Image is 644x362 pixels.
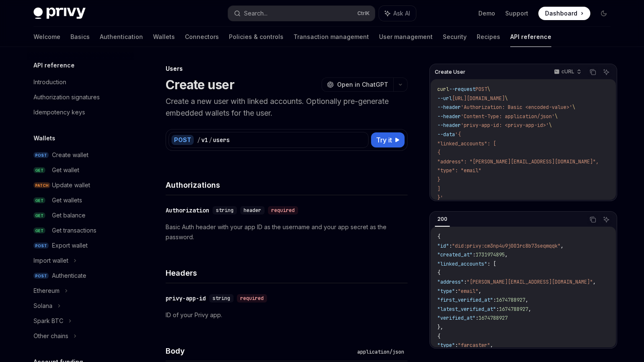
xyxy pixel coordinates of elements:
[27,268,134,283] a: POSTAuthenticate
[166,267,408,279] h4: Headers
[437,269,440,276] span: {
[379,27,433,47] a: User management
[437,167,481,174] span: "type": "email"
[437,251,473,258] span: "created_at"
[100,27,143,47] a: Authentication
[510,27,551,47] a: API reference
[52,165,79,175] div: Get wallet
[337,80,388,89] span: Open in ChatGPT
[376,135,392,145] span: Try it
[354,348,408,356] div: application/json
[34,212,45,219] span: GET
[27,223,134,238] a: GETGet transactions
[572,104,575,111] span: \
[435,69,465,75] span: Create User
[52,225,96,235] div: Get transactions
[34,301,52,311] div: Solana
[464,279,467,285] span: :
[171,135,194,145] div: POST
[437,131,455,138] span: --data
[461,104,572,111] span: 'Authorization: Basic <encoded-value>'
[34,256,68,266] div: Import wallet
[27,163,134,178] a: GETGet wallet
[437,324,443,331] span: },
[34,228,45,234] span: GET
[166,294,206,303] div: privy-app-id
[496,306,499,313] span: :
[461,122,549,129] span: 'privy-app-id: <privy-app-id>'
[34,133,55,143] h5: Wallets
[475,251,505,258] span: 1731974895
[437,288,455,295] span: "type"
[528,306,531,313] span: ,
[34,316,63,326] div: Spark BTC
[561,68,574,75] p: cURL
[601,67,612,78] button: Ask AI
[268,206,298,215] div: required
[505,95,508,102] span: \
[593,279,596,285] span: ,
[496,297,525,303] span: 1674788927
[437,261,487,267] span: "linked_accounts"
[166,222,408,242] p: Basic Auth header with your app ID as the username and your app secret as the password.
[166,310,408,320] p: ID of your Privy app.
[237,294,267,303] div: required
[525,297,528,303] span: ,
[166,96,408,119] p: Create a new user with linked accounts. Optionally pre-generate embedded wallets for the user.
[229,27,283,47] a: Policies & controls
[153,27,175,47] a: Wallets
[437,95,452,102] span: --url
[34,107,85,117] div: Idempotency keys
[487,261,496,267] span: : [
[357,10,370,17] span: Ctrl K
[228,6,375,21] button: Search...CtrlK
[437,122,461,129] span: --header
[449,86,475,93] span: --request
[197,136,200,144] div: /
[244,8,267,18] div: Search...
[34,77,66,87] div: Introduction
[52,210,86,220] div: Get balance
[435,214,450,224] div: 200
[437,194,443,201] span: }'
[437,104,461,111] span: --header
[34,243,49,249] span: POST
[293,27,369,47] a: Transaction management
[473,251,475,258] span: :
[545,9,577,18] span: Dashboard
[34,167,45,173] span: GET
[475,86,487,93] span: POST
[437,158,599,165] span: "address": "[PERSON_NAME][EMAIL_ADDRESS][DOMAIN_NAME]",
[244,207,261,214] span: header
[34,182,50,189] span: PATCH
[452,243,561,249] span: "did:privy:cm3np4u9j001rc8b73seqmqqk"
[213,295,230,302] span: string
[452,95,505,102] span: [URL][DOMAIN_NAME]
[478,9,495,18] a: Demo
[437,86,449,93] span: curl
[477,27,500,47] a: Recipes
[437,243,449,249] span: "id"
[379,6,416,21] button: Ask AI
[505,9,528,18] a: Support
[27,147,134,163] a: POSTCreate wallet
[601,214,612,225] button: Ask AI
[478,288,481,295] span: ,
[34,197,45,204] span: GET
[166,65,408,73] div: Users
[34,8,86,19] img: dark logo
[437,140,496,147] span: "linked_accounts": [
[493,297,496,303] span: :
[538,7,590,20] a: Dashboard
[166,77,234,92] h1: Create user
[475,315,478,321] span: :
[70,27,90,47] a: Basics
[437,113,461,120] span: --header
[371,132,405,147] button: Try it
[34,92,100,102] div: Authorization signatures
[27,90,134,105] a: Authorization signatures
[52,271,86,281] div: Authenticate
[34,286,60,296] div: Ethereum
[166,206,209,215] div: Authorization
[458,288,478,295] span: "email"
